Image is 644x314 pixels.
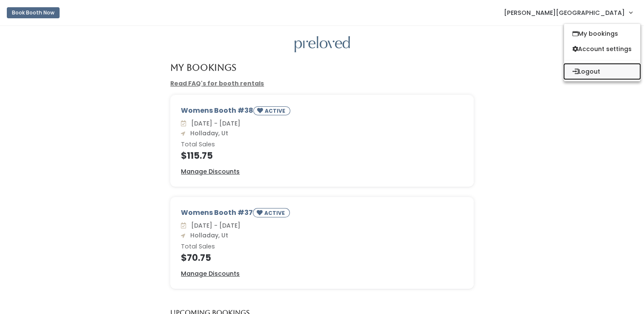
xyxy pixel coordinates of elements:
[265,107,287,114] small: ACTIVE
[181,106,463,119] div: Womens Booth #38
[7,7,60,18] button: Book Booth Now
[181,243,463,250] h6: Total Sales
[181,151,463,160] h4: $115.75
[564,26,640,41] a: My bookings
[181,141,463,148] h6: Total Sales
[181,167,240,176] a: Manage Discounts
[187,129,228,137] span: Holladay, Ut
[564,64,640,79] button: Logout
[264,209,286,217] small: ACTIVE
[181,167,240,176] u: Manage Discounts
[187,231,228,240] span: Holladay, Ut
[181,269,240,278] a: Manage Discounts
[7,3,60,22] a: Book Booth Now
[181,269,240,278] u: Manage Discounts
[181,253,463,263] h4: $70.75
[504,8,625,17] span: [PERSON_NAME][GEOGRAPHIC_DATA]
[495,3,641,22] a: [PERSON_NAME][GEOGRAPHIC_DATA]
[188,119,240,128] span: [DATE] - [DATE]
[564,41,640,57] a: Account settings
[181,208,463,221] div: Womens Booth #37
[188,221,240,230] span: [DATE] - [DATE]
[170,79,264,88] a: Read FAQ's for booth rentals
[295,36,350,53] img: preloved logo
[170,63,236,72] h4: My Bookings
